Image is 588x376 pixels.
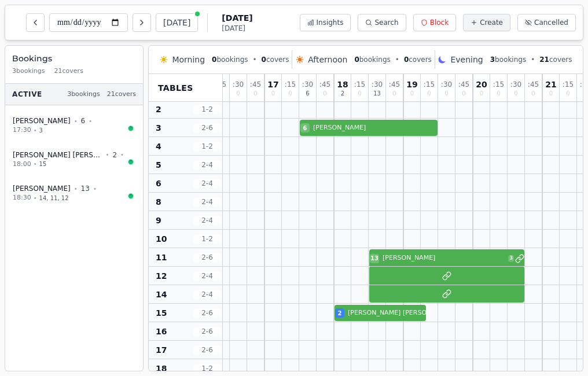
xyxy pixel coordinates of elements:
span: 0 [288,91,292,97]
span: 0 [497,91,500,97]
span: 0 [262,56,266,64]
span: 15 [39,160,47,168]
span: 3 [490,56,495,64]
span: Block [430,18,449,27]
span: 6 [306,91,309,97]
span: covers [539,55,572,64]
button: [DATE] [156,13,198,32]
span: : 45 [528,81,539,88]
span: [PERSON_NAME] [PERSON_NAME] [348,308,455,318]
span: 11 [156,252,167,263]
span: 12 [156,270,167,282]
span: 2 - 4 [193,160,221,169]
span: 0 [444,91,448,97]
span: 0 [212,56,216,64]
span: 0 [392,91,396,97]
span: 19 [406,80,417,89]
span: • [253,55,257,64]
span: Afternoon [308,54,347,65]
span: 17 [267,80,278,89]
span: bookings [490,55,526,64]
span: 6 [81,116,86,126]
button: Previous day [26,13,45,32]
span: 0 [531,91,535,97]
span: [DATE] [222,12,252,24]
span: 20 [476,80,487,89]
button: Insights [300,14,351,31]
span: covers [404,55,432,64]
span: [PERSON_NAME] [313,123,438,133]
button: Next day [133,13,151,32]
span: 21 [545,80,556,89]
span: 2 [341,91,344,97]
span: • [34,160,37,168]
span: : 30 [372,81,383,88]
span: Insights [317,18,344,27]
span: • [74,185,78,193]
span: : 45 [389,81,400,88]
span: : 15 [563,81,574,88]
span: • [531,55,535,64]
button: Search [358,14,406,31]
span: covers [262,55,289,64]
span: 0 [354,56,359,64]
span: 0 [253,91,257,97]
span: • [93,185,97,193]
span: 2 - 6 [193,253,221,262]
span: 8 [156,196,161,208]
span: 0 [462,91,465,97]
span: 0 [566,91,569,97]
span: 17:30 [13,126,31,135]
span: • [120,150,124,159]
span: 21 covers [107,90,136,99]
span: 17 [156,344,167,356]
span: 6 [303,124,307,132]
span: 0 [514,91,517,97]
span: 10 [156,233,167,245]
span: 2 [112,150,117,160]
span: : 45 [319,81,330,88]
span: [PERSON_NAME] [13,184,71,193]
span: 14 [156,289,167,300]
button: [PERSON_NAME] •13•18:30•14, 11, 12 [5,178,143,209]
button: Cancelled [517,14,576,31]
span: bookings [354,55,390,64]
span: 0 [358,91,361,97]
span: 2 - 4 [193,197,221,207]
span: : 15 [354,81,365,88]
span: bookings [212,55,248,64]
span: 2 - 4 [193,290,221,299]
span: 3 [156,122,161,134]
span: 13 [81,184,90,193]
button: [PERSON_NAME] [PERSON_NAME]•2•18:00•15 [5,144,143,176]
span: Cancelled [534,18,568,27]
span: 18:00 [13,160,31,169]
span: 5 [156,159,161,171]
span: : 45 [250,81,261,88]
span: Create [480,18,503,27]
span: 13 [373,91,381,97]
span: : 30 [510,81,521,88]
span: 1 - 2 [193,364,221,373]
span: • [89,117,92,126]
h3: Bookings [12,53,136,64]
span: 2 - 6 [193,327,221,336]
span: 3 [508,255,514,262]
span: • [34,126,37,135]
span: Tables [158,82,193,94]
span: 3 bookings [67,90,100,99]
span: 2 - 4 [193,216,221,225]
span: : 15 [424,81,435,88]
span: • [74,117,78,126]
span: Morning [172,54,205,65]
span: : 30 [441,81,452,88]
span: 14, 11, 12 [39,194,69,202]
span: 1 - 2 [193,105,221,114]
button: [PERSON_NAME] •6•17:30•3 [5,110,143,142]
span: 0 [404,56,409,64]
span: : 30 [302,81,313,88]
span: 0 [480,91,483,97]
span: 21 covers [54,67,83,76]
span: 0 [410,91,414,97]
span: 2 - 4 [193,271,221,281]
